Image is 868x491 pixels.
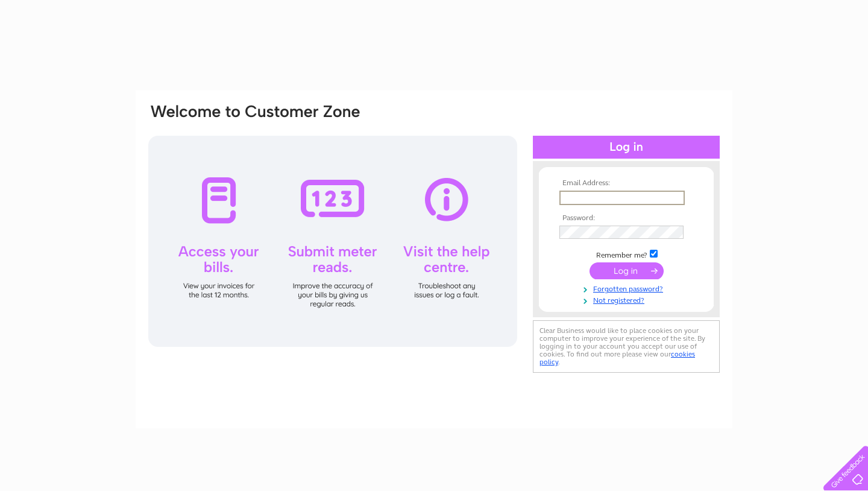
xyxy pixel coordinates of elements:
[556,179,696,188] th: Email Address:
[559,282,696,294] a: Forgotten password?
[556,248,696,260] td: Remember me?
[539,350,695,366] a: cookies policy
[559,294,696,305] a: Not registered?
[590,262,664,279] input: Submit
[556,214,696,223] th: Password:
[533,320,720,373] div: Clear Business would like to place cookies on your computer to improve your experience of the sit...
